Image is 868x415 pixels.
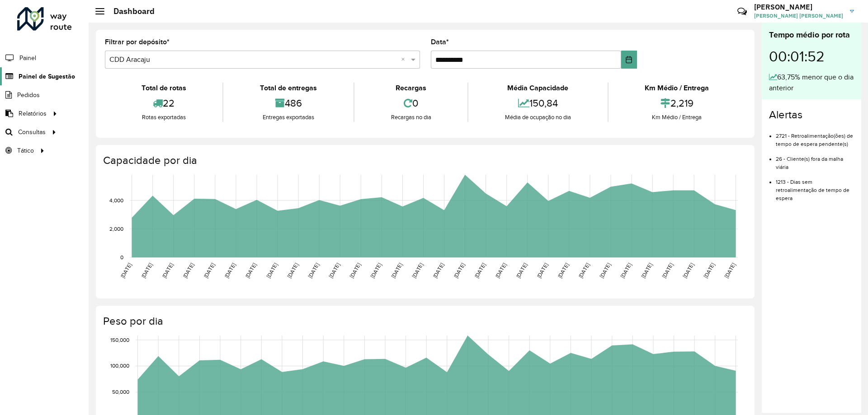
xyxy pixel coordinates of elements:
text: [DATE] [723,262,736,279]
text: [DATE] [577,262,590,279]
text: 0 [120,254,123,260]
text: [DATE] [369,262,382,279]
text: [DATE] [473,262,486,279]
span: Tático [17,146,34,155]
text: [DATE] [703,262,716,279]
text: [DATE] [349,262,362,279]
text: [DATE] [411,262,424,279]
text: [DATE] [453,262,466,279]
div: Média de ocupação no dia [471,113,605,122]
h4: Capacidade por dia [103,154,745,167]
div: Recargas [357,83,465,93]
div: Km Médio / Entrega [611,83,743,93]
text: [DATE] [307,262,320,279]
div: Recargas no dia [357,113,465,122]
span: Consultas [18,127,46,137]
text: 2,000 [109,226,123,232]
li: 2721 - Retroalimentação(ões) de tempo de espera pendente(s) [776,125,854,148]
text: [DATE] [640,262,653,279]
div: Total de entregas [226,83,351,93]
text: [DATE] [390,262,403,279]
div: Tempo médio por rota [769,29,854,41]
text: [DATE] [536,262,549,279]
div: Km Médio / Entrega [611,113,743,122]
text: [DATE] [265,262,278,279]
text: [DATE] [119,262,132,279]
div: Entregas exportadas [226,113,351,122]
span: [PERSON_NAME] [PERSON_NAME] [754,12,843,20]
label: Data [431,37,449,47]
text: [DATE] [661,262,674,279]
text: [DATE] [619,262,632,279]
text: [DATE] [223,262,236,279]
button: Choose Date [621,51,637,69]
text: 50,000 [112,389,129,395]
span: Clear all [401,54,409,65]
div: 2,219 [611,93,743,113]
label: Filtrar por depósito [105,37,170,47]
div: Rotas exportadas [107,113,220,122]
text: [DATE] [182,262,195,279]
h4: Peso por dia [103,315,745,328]
li: 1213 - Dias sem retroalimentação de tempo de espera [776,171,854,202]
div: 00:01:52 [769,41,854,72]
a: Contato Rápido [732,2,752,21]
h3: [PERSON_NAME] [754,3,843,11]
text: [DATE] [557,262,570,279]
div: 150,84 [471,93,605,113]
div: 486 [226,93,351,113]
div: Total de rotas [107,83,220,93]
text: [DATE] [286,262,299,279]
div: Média Capacidade [471,83,605,93]
text: 4,000 [109,197,123,203]
text: [DATE] [244,262,257,279]
span: Painel [19,53,36,63]
text: [DATE] [682,262,695,279]
text: [DATE] [203,262,216,279]
h2: Dashboard [104,6,155,16]
text: [DATE] [328,262,341,279]
div: 63,75% menor que o dia anterior [769,72,854,93]
div: 0 [357,93,465,113]
text: [DATE] [161,262,174,279]
text: [DATE] [598,262,611,279]
text: 150,000 [110,337,129,343]
text: [DATE] [494,262,507,279]
text: 100,000 [110,363,129,369]
span: Pedidos [17,90,40,100]
text: [DATE] [432,262,445,279]
text: [DATE] [140,262,153,279]
h4: Alertas [769,108,854,121]
span: Relatórios [19,109,47,118]
li: 26 - Cliente(s) fora da malha viária [776,148,854,171]
div: 22 [107,93,220,113]
span: Painel de Sugestão [19,72,75,81]
text: [DATE] [515,262,528,279]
